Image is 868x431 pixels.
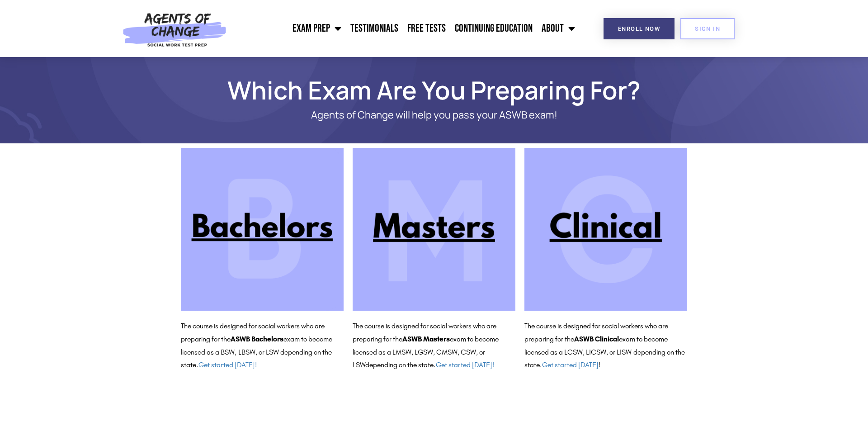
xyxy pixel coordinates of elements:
b: ASWB Masters [402,335,450,343]
span: Enroll Now [618,26,660,32]
b: ASWB Bachelors [231,335,283,343]
a: Exam Prep [288,17,346,40]
a: About [537,17,580,40]
p: The course is designed for social workers who are preparing for the exam to become licensed as a ... [353,320,515,372]
a: Get started [DATE]! [436,360,494,369]
a: Get started [DATE]! [198,360,257,369]
nav: Menu [231,17,580,40]
h1: Which Exam Are You Preparing For? [176,80,692,100]
a: SIGN IN [680,18,735,39]
span: . ! [540,360,600,369]
p: The course is designed for social workers who are preparing for the exam to become licensed as a ... [181,320,344,372]
span: depending on the state. [365,360,494,369]
a: Enroll Now [604,18,675,39]
span: SIGN IN [695,26,720,32]
a: Continuing Education [450,17,537,40]
p: Agents of Change will help you pass your ASWB exam! [212,109,656,121]
a: Testimonials [346,17,403,40]
a: Get started [DATE] [542,360,599,369]
b: ASWB Clinical [574,335,619,343]
p: The course is designed for social workers who are preparing for the exam to become licensed as a ... [524,320,687,372]
a: Free Tests [403,17,450,40]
